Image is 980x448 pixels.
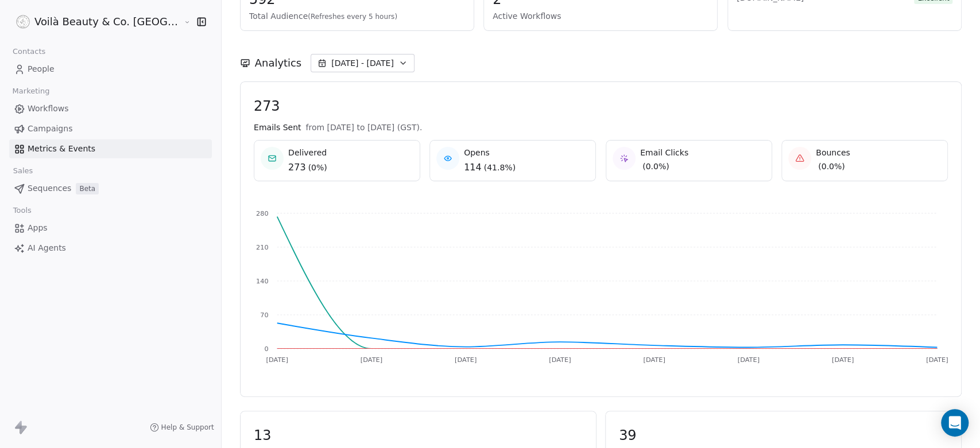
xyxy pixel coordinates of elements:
tspan: 280 [256,209,269,217]
span: Emails Sent [254,122,301,133]
span: Sequences [28,182,71,194]
span: People [28,63,55,75]
span: Opens [464,147,516,158]
tspan: [DATE] [549,356,571,364]
span: 114 [464,161,482,174]
span: Active Workflows [493,10,708,22]
span: from [DATE] to [DATE] (GST). [305,122,422,133]
tspan: [DATE] [737,356,759,364]
a: Workflows [9,99,212,118]
tspan: 70 [260,311,268,319]
tspan: [DATE] [455,356,477,364]
span: 39 [619,427,948,444]
span: ( 41.8% ) [484,162,516,173]
tspan: [DATE] [926,356,948,364]
span: 273 [254,98,948,115]
span: ( 0% ) [308,162,327,173]
tspan: 210 [256,243,269,251]
button: Voilà Beauty & Co. [GEOGRAPHIC_DATA] [14,12,175,32]
span: Marketing [7,83,55,100]
span: Voilà Beauty & Co. [GEOGRAPHIC_DATA] [34,14,181,29]
img: Voila_Beauty_And_Co_Logo.png [16,15,30,29]
tspan: 0 [264,345,268,353]
span: Contacts [7,43,51,60]
tspan: [DATE] [832,356,854,364]
div: Open Intercom Messenger [941,409,969,437]
span: ( 0.0% ) [642,161,669,172]
span: Tools [8,202,36,219]
span: 273 [288,161,306,174]
button: [DATE] - [DATE] [311,54,415,72]
a: AI Agents [9,239,212,258]
span: Apps [28,222,48,234]
span: 13 [254,427,583,444]
span: Delivered [288,147,327,158]
span: Total Audience [249,10,465,22]
span: Sales [8,162,38,180]
span: Workflows [28,103,69,115]
tspan: [DATE] [361,356,382,364]
span: Campaigns [28,123,72,135]
span: ( 0.0% ) [818,161,845,172]
a: People [9,60,212,79]
a: Campaigns [9,119,212,138]
span: Bounces [816,147,850,158]
tspan: [DATE] [643,356,665,364]
span: Email Clicks [640,147,688,158]
tspan: 140 [256,277,269,285]
tspan: [DATE] [266,356,288,364]
span: Help & Support [161,423,214,432]
span: [DATE] - [DATE] [331,57,394,69]
span: (Refreshes every 5 hours) [308,13,397,21]
a: Help & Support [150,423,214,432]
a: SequencesBeta [9,179,212,198]
a: Metrics & Events [9,139,212,158]
span: AI Agents [28,242,66,254]
a: Apps [9,219,212,237]
span: Analytics [255,56,301,71]
span: Metrics & Events [28,143,95,155]
span: Beta [76,183,99,194]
